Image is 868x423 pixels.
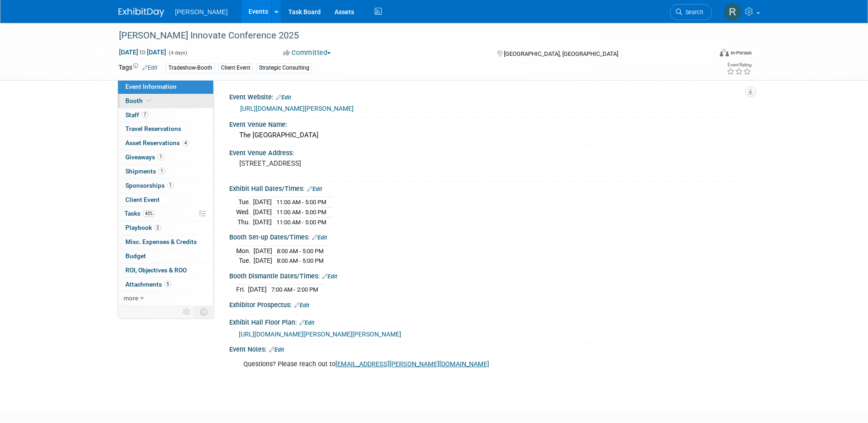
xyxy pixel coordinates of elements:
[229,342,750,354] div: Event Notes:
[229,118,750,129] div: Event Venue Name:
[229,90,750,102] div: Event Website:
[118,193,213,207] a: Client Event
[248,285,267,294] td: [DATE]
[236,285,248,294] td: Fri.
[125,83,177,90] span: Event Information
[143,210,155,217] span: 43%
[119,48,167,56] span: [DATE] [DATE]
[720,49,729,56] img: Format-Inperson.png
[125,266,187,274] span: ROI, Objectives & ROO
[229,315,750,327] div: Exhibit Hall Floor Plan:
[658,48,752,61] div: Event Format
[236,256,253,266] td: Tue.
[299,320,314,326] a: Edit
[277,257,323,264] span: 8:00 AM - 5:00 PM
[312,234,327,241] a: Edit
[118,165,213,179] a: Shipments1
[253,246,272,256] td: [DATE]
[256,63,312,73] div: Strategic Consulting
[182,140,189,146] span: 4
[236,246,253,256] td: Mon.
[158,168,165,174] span: 1
[125,97,153,104] span: Booth
[229,182,750,194] div: Exhibit Hall Dates/Times:
[157,153,164,160] span: 1
[236,128,743,142] div: The [GEOGRAPHIC_DATA]
[118,108,213,122] a: Staff7
[119,8,164,17] img: ExhibitDay
[125,153,164,161] span: Giveaways
[166,63,215,73] div: Tradeshow-Booth
[269,347,284,353] a: Edit
[138,49,147,56] span: to
[124,210,155,217] span: Tasks
[276,199,326,206] span: 11:00 AM - 5:00 PM
[271,286,318,293] span: 7:00 AM - 2:00 PM
[125,111,148,119] span: Staff
[280,48,334,58] button: Committed
[118,207,213,221] a: Tasks43%
[727,63,751,67] div: Event Rating
[147,98,151,103] i: Booth reservation complete
[276,94,291,101] a: Edit
[142,65,157,71] a: Edit
[118,122,213,136] a: Travel Reservations
[276,209,326,216] span: 11:00 AM - 5:00 PM
[229,146,750,157] div: Event Venue Address:
[125,125,181,132] span: Travel Reservations
[229,230,750,242] div: Booth Set-up Dates/Times:
[236,197,253,207] td: Tue.
[164,281,171,287] span: 5
[307,186,322,192] a: Edit
[124,294,138,302] span: more
[125,168,165,175] span: Shipments
[682,9,703,16] span: Search
[125,224,161,231] span: Playbook
[118,278,213,292] a: Attachments5
[294,302,309,309] a: Edit
[504,50,618,57] span: [GEOGRAPHIC_DATA], [GEOGRAPHIC_DATA]
[125,252,146,260] span: Budget
[118,235,213,249] a: Misc. Expenses & Credits
[730,49,752,56] div: In-Person
[239,159,436,168] pre: [STREET_ADDRESS]
[322,273,337,280] a: Edit
[118,221,213,235] a: Playbook2
[118,80,213,94] a: Event Information
[724,3,741,21] img: Rebecca Deis
[236,207,253,217] td: Wed.
[141,111,148,118] span: 7
[179,306,195,318] td: Personalize Event Tab Strip
[229,269,750,281] div: Booth Dismantle Dates/Times:
[175,8,228,16] span: [PERSON_NAME]
[167,182,174,189] span: 1
[253,197,272,207] td: [DATE]
[118,179,213,193] a: Sponsorships1
[168,50,187,56] span: (4 days)
[276,219,326,226] span: 11:00 AM - 5:00 PM
[125,281,171,288] span: Attachments
[116,27,698,44] div: [PERSON_NAME] Innovate Conference 2025
[236,217,253,227] td: Thu.
[237,355,649,374] div: Questions? Please reach out to
[253,256,272,266] td: [DATE]
[125,238,197,245] span: Misc. Expenses & Credits
[125,182,174,189] span: Sponsorships
[218,63,253,73] div: Client Event
[240,105,354,112] a: [URL][DOMAIN_NAME][PERSON_NAME]
[670,4,712,20] a: Search
[239,331,401,338] a: [URL][DOMAIN_NAME][PERSON_NAME][PERSON_NAME]
[118,151,213,164] a: Giveaways1
[118,264,213,277] a: ROI, Objectives & ROO
[125,196,160,203] span: Client Event
[335,360,489,368] a: [EMAIL_ADDRESS][PERSON_NAME][DOMAIN_NAME]
[277,248,323,255] span: 8:00 AM - 5:00 PM
[118,94,213,108] a: Booth
[118,136,213,150] a: Asset Reservations4
[119,63,157,73] td: Tags
[154,224,161,231] span: 2
[229,298,750,310] div: Exhibitor Prospectus:
[194,306,213,318] td: Toggle Event Tabs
